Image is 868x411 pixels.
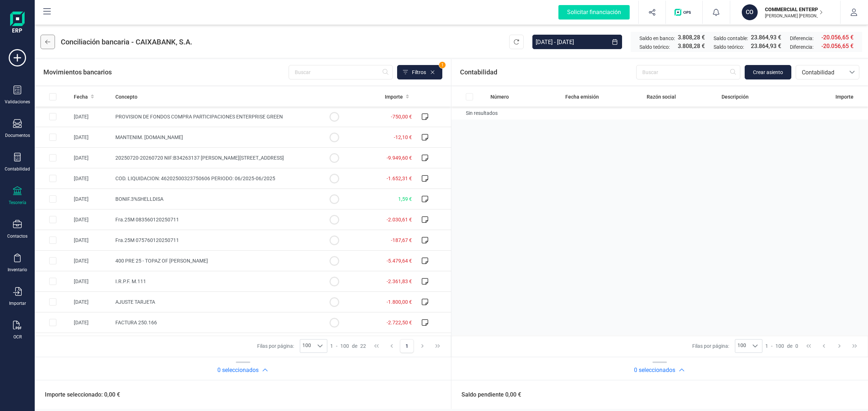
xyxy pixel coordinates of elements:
span: 1 [330,342,333,350]
td: [DATE] [71,127,112,148]
span: Fecha emisión [565,93,599,100]
td: [DATE] [71,271,112,292]
div: Row Selected 55a96a47-3b5f-492a-9bd2-20822ce146c0 [49,134,56,141]
div: Documentos [5,133,30,138]
div: Importar [9,300,26,306]
span: -2.361,83 € [387,278,412,284]
span: de [352,342,357,350]
span: 23.864,93 € [751,42,781,51]
span: 1 [765,342,768,350]
span: Saldo pendiente 0,00 € [453,390,521,399]
span: 100 [340,342,349,350]
span: -750,00 € [391,114,412,120]
span: Diferencia: [790,35,813,42]
div: All items unselected [49,93,56,100]
span: Descripción [722,93,749,100]
span: -20.056,65 € [821,33,854,42]
button: Crear asiento [745,65,791,79]
button: First Page [370,339,383,353]
span: -2.722,50 € [387,320,412,325]
span: de [787,342,792,350]
span: Importe seleccionado: 0,00 € [36,390,120,399]
span: Importe [385,93,403,100]
input: Buscar [636,65,740,79]
span: Razón social [647,93,676,100]
span: Número [490,93,509,100]
div: Filas por página: [692,339,762,353]
span: -2.030,61 € [387,217,412,222]
span: Saldo en banco: [639,35,675,42]
div: Tesorería [9,200,26,205]
span: BONIF.3%SHELLDISA [115,196,163,202]
div: Row Selected 3801b5f6-14d4-4f88-8abc-64669c05a401 [49,298,56,306]
button: First Page [802,339,816,353]
span: -12,10 € [394,134,412,140]
span: AJUSTE TARJETA [115,299,155,305]
td: [DATE] [71,292,112,312]
h2: 0 seleccionados [634,366,675,375]
span: Movimientos bancarios [43,67,112,77]
div: Validaciones [5,99,30,105]
span: 0 [795,342,798,350]
div: Row Selected 23c20bcf-d7e4-4838-9cff-5ac9cf6d03fb [49,278,56,285]
span: -1.800,00 € [387,299,412,305]
div: CO [742,4,758,20]
span: 3.808,28 € [678,42,705,51]
div: Row Selected f402a805-2d3c-46ad-85bd-3416300953c1 [49,175,56,182]
img: Logo Finanedi [10,12,25,35]
button: Logo de OPS [670,1,698,24]
span: -9.949,60 € [387,155,412,161]
button: Next Page [416,339,429,353]
span: Contabilidad [460,67,497,77]
span: -1.652,31 € [387,176,412,181]
h2: 0 seleccionados [217,366,259,375]
div: - [330,342,366,350]
td: [DATE] [71,251,112,271]
img: Logo de OPS [675,9,694,16]
span: Fra.25M 083560120250711 [115,217,179,222]
span: Fra.25M 075760120250711 [115,237,179,243]
span: 100 [775,342,784,350]
td: [DATE] [71,333,112,354]
span: Concepto [115,93,137,100]
button: Choose Date [608,35,622,49]
button: Previous Page [385,339,399,353]
span: -5.479,64 € [387,258,412,264]
input: Buscar [289,65,393,79]
span: Saldo contable: [714,35,748,42]
span: Fecha [74,93,88,100]
button: Last Page [431,339,444,353]
div: - [765,342,798,350]
span: Saldo teórico: [639,43,670,51]
div: Row Selected acc8ae86-2b0f-4767-947a-057a7ee89127 [49,113,56,120]
button: Filtros [397,65,442,79]
span: Crear asiento [753,69,783,76]
span: 20250720-20260720 NIF:B34263137 [PERSON_NAME][STREET_ADDRESS] [115,155,284,161]
span: Conciliación bancaria - CAIXABANK, S.A. [61,37,192,47]
span: Contabilidad [799,68,842,77]
span: 22 [360,342,366,350]
button: COCOMMERCIAL ENTERPRISE [PERSON_NAME][PERSON_NAME] [PERSON_NAME] [739,1,831,24]
button: Last Page [848,339,861,353]
td: [DATE] [71,209,112,230]
p: COMMERCIAL ENTERPRISE [PERSON_NAME] [765,6,823,13]
div: Row Selected a996a9f2-01cc-45d4-914b-41cb49ae0a06 [49,216,56,223]
button: Previous Page [817,339,831,353]
span: Filtros [412,69,426,76]
span: 400 PRE 25 - TOPAZ OF [PERSON_NAME] [115,258,208,264]
td: [DATE] [71,168,112,189]
td: [DATE] [71,230,112,251]
span: 100 [300,339,313,352]
span: MANTENIM. [DOMAIN_NAME] [115,134,183,140]
div: Row Selected d566c0d5-d0c3-4dc0-aca4-255a60d02b65 [49,154,56,161]
span: FACTURA 250.166 [115,320,157,325]
div: Row Selected 0e60d49e-58f4-4ac2-9b99-48f8e57d1b63 [49,237,56,244]
button: Next Page [833,339,846,353]
div: Row Selected 5f48c9fe-b3d5-4e52-b487-3e579180d071 [49,195,56,203]
div: Row Selected 8abee753-c3a6-496d-94ad-6e2f47a0d993 [49,319,56,326]
div: Inventario [8,267,27,273]
span: -20.056,65 € [821,42,854,51]
td: [DATE] [71,107,112,127]
span: Saldo teórico: [714,43,744,51]
td: Sin resultados [451,107,868,120]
